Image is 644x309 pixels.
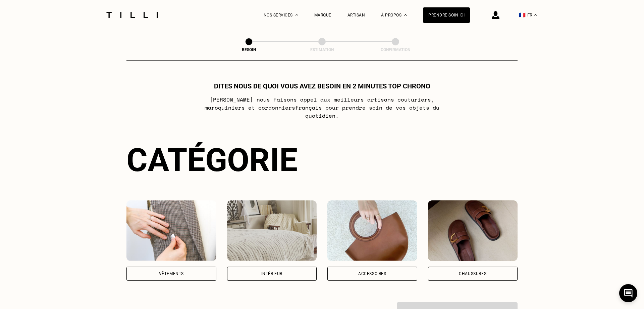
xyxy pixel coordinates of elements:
a: Artisan [347,13,365,17]
div: Vêtements [159,272,184,276]
div: Catégorie [126,141,518,179]
img: Menu déroulant à propos [404,14,407,16]
div: Intérieur [261,272,282,276]
div: Chaussures [459,272,486,276]
img: Logo du service de couturière Tilli [104,12,160,18]
img: Accessoires [327,200,417,261]
img: Vêtements [126,200,216,261]
img: Chaussures [428,200,518,261]
a: Marque [314,13,331,17]
p: [PERSON_NAME] nous faisons appel aux meilleurs artisans couturiers , maroquiniers et cordonniers ... [189,95,455,120]
span: 🇫🇷 [519,12,526,18]
img: Menu déroulant [296,14,298,16]
img: Intérieur [227,200,317,261]
div: Accessoires [358,272,386,276]
div: Confirmation [362,47,429,52]
img: menu déroulant [534,14,537,16]
div: Estimation [288,47,356,52]
a: Prendre soin ici [423,7,470,23]
img: icône connexion [492,11,499,19]
h1: Dites nous de quoi vous avez besoin en 2 minutes top chrono [214,82,430,90]
div: Besoin [215,47,282,52]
